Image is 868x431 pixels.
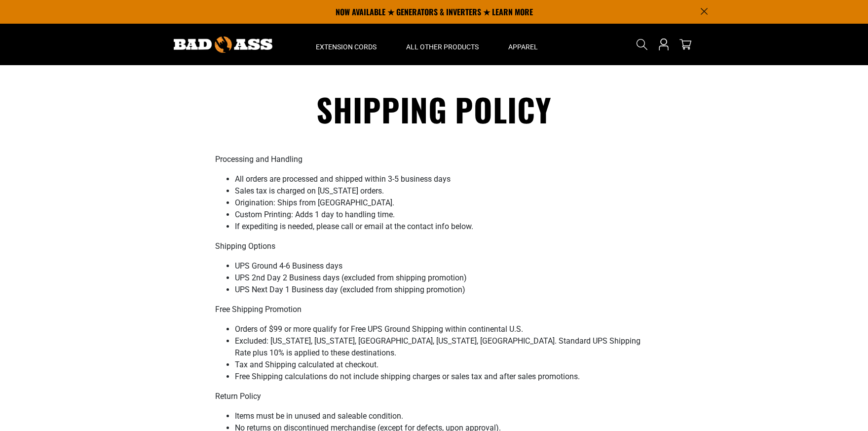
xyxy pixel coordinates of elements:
li: All orders are processed and shipped within 3-5 business days [235,173,653,185]
strong: Return Policy [215,392,261,401]
li: UPS Next Day 1 Business day (excluded from shipping promotion) [235,284,653,296]
li: Free Shipping calculations do not include shipping charges or sales tax and after sales promotions. [235,371,653,383]
li: Orders of $99 or more qualify for Free UPS Ground Shipping within continental U.S. [235,323,653,335]
li: Items must be in unused and saleable condition. [235,410,653,422]
li: Sales tax is charged on [US_STATE] orders. [235,185,653,197]
strong: Processing and Handling [215,155,302,164]
strong: Free Shipping Promotion [215,305,302,314]
li: Tax and Shipping calculated at checkout. [235,359,653,371]
img: Bad Ass Extension Cords [174,37,272,53]
li: UPS Ground 4-6 Business days [235,260,653,272]
li: Origination: Ships from [GEOGRAPHIC_DATA]. [235,197,653,209]
summary: Extension Cords [301,24,391,65]
li: Custom Printing: Adds 1 day to handling time. [235,209,653,221]
span: Extension Cords [316,42,377,51]
span: All Other Products [406,42,479,51]
li: If expediting is needed, please call or email at the contact info below. [235,221,653,233]
h1: Shipping policy [215,89,653,130]
strong: Shipping Options [215,241,275,251]
span: Apparel [508,42,538,51]
li: UPS 2nd Day 2 Business days (excluded from shipping promotion) [235,272,653,284]
li: Excluded: [US_STATE], [US_STATE], [GEOGRAPHIC_DATA], [US_STATE], [GEOGRAPHIC_DATA]. Standard UPS ... [235,335,653,359]
summary: Search [634,37,650,52]
summary: Apparel [493,24,553,65]
summary: All Other Products [391,24,493,65]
